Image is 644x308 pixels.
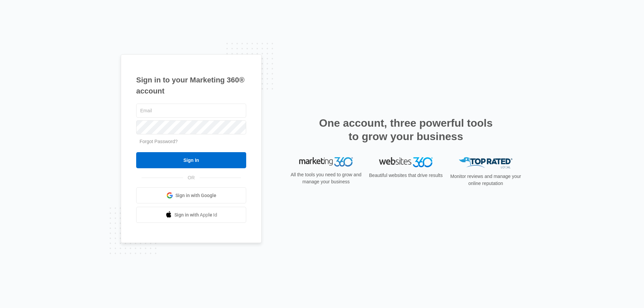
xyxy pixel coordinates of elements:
[136,207,246,223] a: Sign in with Apple Id
[368,172,443,179] p: Beautiful websites that drive results
[174,211,217,219] span: Sign in with Apple Id
[448,173,523,187] p: Monitor reviews and manage your online reputation
[140,139,178,144] a: Forgot Password?
[317,116,495,143] h2: One account, three powerful tools to grow your business
[299,157,353,167] img: Marketing 360
[459,157,513,168] img: Top Rated Local
[136,152,246,168] input: Sign In
[136,187,246,203] a: Sign in with Google
[175,192,216,199] span: Sign in with Google
[136,104,246,118] input: Email
[379,157,433,167] img: Websites 360
[183,174,200,181] span: OR
[136,74,246,97] h1: Sign in to your Marketing 360® account
[288,171,364,185] p: All the tools you need to grow and manage your business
